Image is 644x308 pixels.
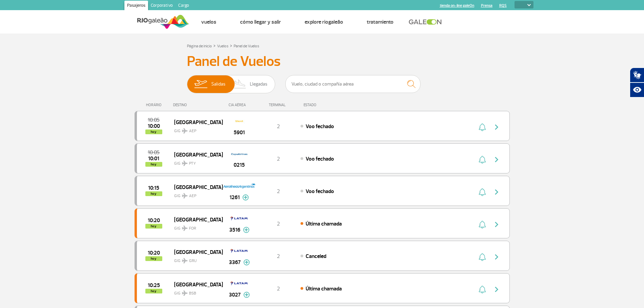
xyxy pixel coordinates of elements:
[493,220,501,229] img: seta-direita-painel-voo.svg
[250,75,267,93] span: Llegadas
[189,226,196,232] span: FOR
[479,188,486,196] img: sino-painel-voo.svg
[174,157,217,167] span: GIG
[493,253,501,261] img: seta-direita-painel-voo.svg
[148,156,159,161] span: 2025-08-27 10:01:42
[234,161,245,169] span: 0215
[229,258,241,266] span: 3367
[243,292,250,298] img: mais-info-painel-voo.svg
[187,44,212,49] a: Página de inicio
[242,194,249,200] img: mais-info-painel-voo.svg
[479,285,486,293] img: sino-painel-voo.svg
[240,19,281,25] a: Cómo llegar y salir
[211,75,225,93] span: Salidas
[630,68,644,82] button: Abrir tradutor de língua de sinais.
[145,162,162,167] span: hoy
[306,253,326,260] span: Canceled
[630,82,644,97] button: Abrir recursos assistivos.
[145,224,162,229] span: hoy
[182,258,188,263] img: destiny_airplane.svg
[306,220,342,227] span: Última chamada
[148,118,160,122] span: 2025-08-27 10:05:00
[174,118,217,126] span: [GEOGRAPHIC_DATA]
[222,103,256,107] div: CIA AÉREA
[230,75,250,93] img: slider-desembarque
[230,42,232,49] a: >
[213,42,216,49] a: >
[174,254,217,264] span: GIG
[174,189,217,199] span: GIG
[174,287,217,297] span: GIG
[174,280,217,289] span: [GEOGRAPHIC_DATA]
[145,289,162,293] span: hoy
[217,44,229,49] a: Vuelos
[189,161,196,167] span: PTY
[182,128,188,134] img: destiny_airplane.svg
[174,124,217,134] span: GIG
[493,285,501,293] img: seta-direita-painel-voo.svg
[479,220,486,229] img: sino-painel-voo.svg
[285,75,421,93] input: Vuelo, ciudad o compañía aérea
[306,123,334,130] span: Voo fechado
[137,103,173,107] div: HORÁRIO
[182,193,188,198] img: destiny_airplane.svg
[182,290,188,296] img: destiny_airplane.svg
[174,222,217,232] span: GIG
[499,3,507,8] a: RQS
[148,124,160,128] span: 2025-08-27 10:00:28
[189,290,196,297] span: BSB
[230,193,240,202] span: 1261
[479,123,486,131] img: sino-painel-voo.svg
[189,193,196,199] span: AEP
[182,226,188,231] img: destiny_airplane.svg
[277,253,280,260] span: 2
[277,188,280,195] span: 2
[148,218,160,223] span: 2025-08-27 10:20:00
[148,251,160,255] span: 2025-08-27 10:20:00
[173,103,222,107] div: DESTINO
[367,19,393,25] a: Tratamiento
[174,150,217,159] span: [GEOGRAPHIC_DATA]
[229,291,241,299] span: 3027
[306,285,342,292] span: Última chamada
[479,253,486,261] img: sino-painel-voo.svg
[493,123,501,131] img: seta-direita-painel-voo.svg
[493,156,501,164] img: seta-direita-painel-voo.svg
[300,103,355,107] div: ESTADO
[277,156,280,162] span: 2
[256,103,300,107] div: TERMINAL
[148,150,160,155] span: 2025-08-27 10:05:00
[440,3,474,8] a: tienda on-line galeOn
[277,285,280,292] span: 2
[174,215,217,224] span: [GEOGRAPHIC_DATA]
[243,259,250,265] img: mais-info-painel-voo.svg
[182,161,188,166] img: destiny_airplane.svg
[145,256,162,261] span: hoy
[201,19,216,25] a: Vuelos
[277,220,280,227] span: 2
[306,156,334,162] span: Voo fechado
[234,128,245,137] span: 5901
[277,123,280,130] span: 2
[305,19,343,25] a: Explore RIOgaleão
[145,129,162,134] span: hoy
[174,183,217,191] span: [GEOGRAPHIC_DATA]
[175,1,192,11] a: Cargo
[306,188,334,195] span: Voo fechado
[148,1,175,11] a: Corporativo
[148,186,159,190] span: 2025-08-27 10:15:00
[148,283,160,288] span: 2025-08-27 10:25:00
[189,258,197,264] span: GRU
[189,128,196,134] span: AEP
[481,3,493,8] a: Prensa
[630,68,644,97] div: Plugin de acessibilidade da Hand Talk.
[187,53,457,70] h3: Panel de Vuelos
[234,44,259,49] a: Panel de Vuelos
[190,75,211,93] img: slider-embarque
[124,1,148,11] a: Pasajeros
[493,188,501,196] img: seta-direita-painel-voo.svg
[145,191,162,196] span: hoy
[243,227,249,233] img: mais-info-painel-voo.svg
[229,226,240,234] span: 3516
[479,156,486,164] img: sino-painel-voo.svg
